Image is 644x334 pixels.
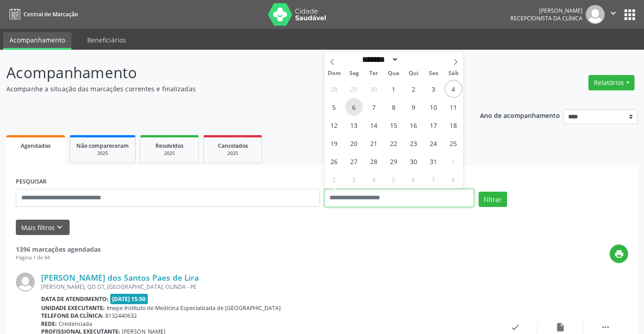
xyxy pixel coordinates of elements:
[425,170,442,188] span: Novembro 7, 2025
[614,249,624,259] i: print
[210,150,255,157] div: 2025
[385,116,403,134] span: Outubro 15, 2025
[16,273,35,292] img: img
[425,98,442,116] span: Outubro 10, 2025
[325,80,343,98] span: Setembro 28, 2025
[41,283,493,291] div: [PERSON_NAME], QD D7, [GEOGRAPHIC_DATA], OLINDA - PE
[324,71,344,76] span: Dom
[345,134,363,152] span: Outubro 20, 2025
[325,116,343,134] span: Outubro 12, 2025
[110,294,148,304] span: [DATE] 15:50
[325,170,343,188] span: Novembro 2, 2025
[147,150,192,157] div: 2025
[16,175,47,189] label: PESQUISAR
[59,320,92,328] span: Credenciada
[365,80,383,98] span: Setembro 30, 2025
[76,142,129,150] span: Não compareceram
[385,170,403,188] span: Novembro 5, 2025
[555,322,565,332] i: insert_drive_file
[55,222,65,232] i: keyboard_arrow_down
[16,254,101,262] div: Página 1 de 94
[425,134,442,152] span: Outubro 24, 2025
[385,152,403,170] span: Outubro 29, 2025
[21,142,51,150] span: Agendados
[445,152,462,170] span: Novembro 1, 2025
[405,98,423,116] span: Outubro 9, 2025
[365,170,383,188] span: Novembro 4, 2025
[479,192,507,207] button: Filtrar
[605,5,622,24] button: 
[345,152,363,170] span: Outubro 27, 2025
[41,273,199,282] a: [PERSON_NAME] dos Santos Paes de Lira
[325,98,343,116] span: Outubro 5, 2025
[608,8,618,18] i: 
[325,134,343,152] span: Outubro 19, 2025
[344,71,364,76] span: Seg
[365,152,383,170] span: Outubro 28, 2025
[345,116,363,134] span: Outubro 13, 2025
[510,322,520,332] i: check
[345,170,363,188] span: Novembro 3, 2025
[41,312,103,320] b: Telefone da clínica:
[610,245,628,263] button: print
[345,98,363,116] span: Outubro 6, 2025
[385,80,403,98] span: Outubro 1, 2025
[423,71,443,76] span: Sex
[364,71,384,76] span: Ter
[76,150,129,157] div: 2025
[601,322,611,332] i: 
[218,142,248,150] span: Cancelados
[405,80,423,98] span: Outubro 2, 2025
[510,14,583,22] span: Recepcionista da clínica
[3,32,71,50] a: Acompanhamento
[385,134,403,152] span: Outubro 22, 2025
[404,71,423,76] span: Qui
[41,320,57,328] b: Rede:
[6,7,78,22] a: Central de Marcação
[445,116,462,134] span: Outubro 18, 2025
[384,71,404,76] span: Qua
[6,84,448,94] p: Acompanhe a situação das marcações correntes e finalizadas
[425,152,442,170] span: Outubro 31, 2025
[24,10,78,18] span: Central de Marcação
[510,7,583,14] div: [PERSON_NAME]
[41,295,108,303] b: Data de atendimento:
[345,80,363,98] span: Setembro 29, 2025
[365,116,383,134] span: Outubro 14, 2025
[325,152,343,170] span: Outubro 26, 2025
[41,304,105,312] b: Unidade executante:
[399,55,428,64] input: Year
[359,55,399,64] select: Month
[16,220,70,235] button: Mais filtroskeyboard_arrow_down
[6,61,448,84] p: Acompanhamento
[588,75,635,90] button: Relatórios
[405,152,423,170] span: Outubro 30, 2025
[425,80,442,98] span: Outubro 3, 2025
[365,134,383,152] span: Outubro 21, 2025
[445,134,462,152] span: Outubro 25, 2025
[16,245,101,254] strong: 1396 marcações agendadas
[586,5,605,24] img: img
[81,32,132,48] a: Beneficiários
[480,109,560,121] p: Ano de acompanhamento
[105,312,137,320] span: 8132440632
[365,98,383,116] span: Outubro 7, 2025
[445,170,462,188] span: Novembro 8, 2025
[445,80,462,98] span: Outubro 4, 2025
[622,7,638,23] button: apps
[405,116,423,134] span: Outubro 16, 2025
[107,304,281,312] span: Imepe Instituto de Medicina Especializada de [GEOGRAPHIC_DATA]
[405,170,423,188] span: Novembro 6, 2025
[443,71,463,76] span: Sáb
[405,134,423,152] span: Outubro 23, 2025
[385,98,403,116] span: Outubro 8, 2025
[445,98,462,116] span: Outubro 11, 2025
[155,142,183,150] span: Resolvidos
[425,116,442,134] span: Outubro 17, 2025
